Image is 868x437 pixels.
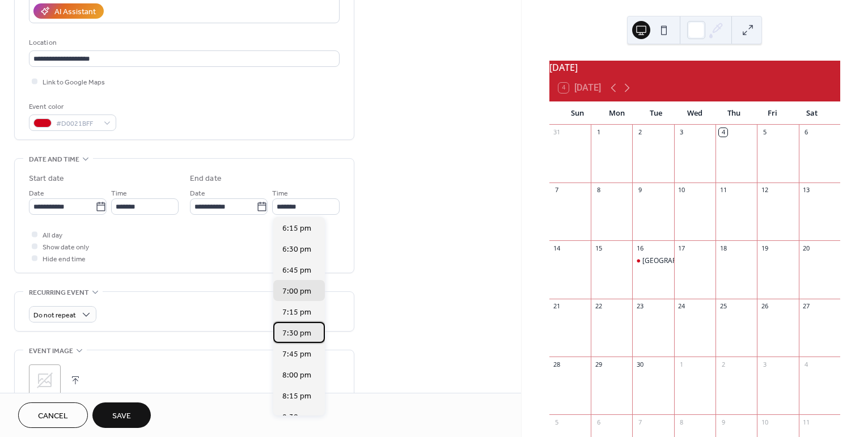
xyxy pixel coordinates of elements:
[56,118,98,130] span: #D0021BFF
[282,307,311,319] span: 7:15 pm
[642,256,711,266] div: [GEOGRAPHIC_DATA]
[594,128,603,137] div: 1
[719,302,727,311] div: 25
[282,286,311,298] span: 7:00 pm
[29,345,73,357] span: Event image
[802,418,811,426] div: 11
[594,244,603,252] div: 15
[760,418,769,426] div: 10
[760,244,769,252] div: 19
[553,128,561,137] div: 31
[678,302,686,311] div: 24
[282,411,311,423] span: 8:30 pm
[29,154,79,166] span: Date and time
[190,188,205,200] span: Date
[636,128,644,137] div: 2
[282,223,311,235] span: 6:15 pm
[553,302,561,311] div: 21
[92,402,151,428] button: Save
[632,256,674,266] div: District 6 Town Hall
[553,186,561,194] div: 7
[111,188,127,200] span: Time
[636,302,644,311] div: 23
[549,61,840,74] div: [DATE]
[43,241,89,253] span: Show date only
[43,77,105,88] span: Link to Google Maps
[29,173,64,185] div: Start date
[112,410,131,422] span: Save
[29,364,61,396] div: ;
[802,302,811,311] div: 27
[594,302,603,311] div: 22
[553,418,561,426] div: 5
[678,244,686,252] div: 17
[802,128,811,137] div: 6
[29,37,337,49] div: Location
[33,309,76,322] span: Do not repeat
[29,101,114,113] div: Event color
[43,230,62,241] span: All day
[558,102,598,125] div: Sun
[33,3,104,19] button: AI Assistant
[54,6,96,18] div: AI Assistant
[597,102,636,125] div: Mon
[678,418,686,426] div: 8
[282,244,311,256] span: 6:30 pm
[553,244,561,252] div: 14
[29,188,44,200] span: Date
[636,360,644,368] div: 30
[760,360,769,368] div: 3
[753,102,792,125] div: Fri
[719,186,727,194] div: 11
[719,360,727,368] div: 2
[802,360,811,368] div: 4
[636,418,644,426] div: 7
[43,253,86,265] span: Hide end time
[190,173,222,185] div: End date
[678,128,686,137] div: 3
[802,186,811,194] div: 13
[675,102,714,125] div: Wed
[760,302,769,311] div: 26
[282,265,311,277] span: 6:45 pm
[760,128,769,137] div: 5
[760,186,769,194] div: 12
[678,360,686,368] div: 1
[18,402,88,428] button: Cancel
[282,370,311,381] span: 8:00 pm
[594,360,603,368] div: 29
[282,391,311,402] span: 8:15 pm
[714,102,753,125] div: Thu
[792,102,831,125] div: Sat
[29,287,89,299] span: Recurring event
[636,186,644,194] div: 9
[38,410,68,422] span: Cancel
[272,188,288,200] span: Time
[636,244,644,252] div: 16
[719,244,727,252] div: 18
[636,102,675,125] div: Tue
[282,328,311,340] span: 7:30 pm
[282,349,311,360] span: 7:45 pm
[719,418,727,426] div: 9
[594,418,603,426] div: 6
[553,360,561,368] div: 28
[719,128,727,137] div: 4
[678,186,686,194] div: 10
[802,244,811,252] div: 20
[594,186,603,194] div: 8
